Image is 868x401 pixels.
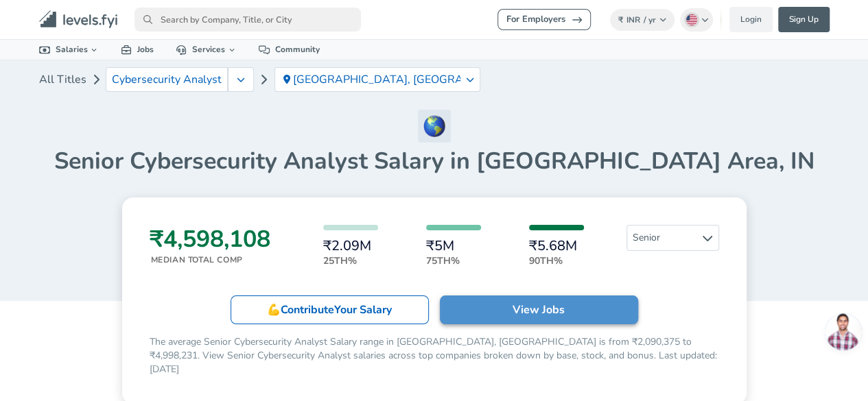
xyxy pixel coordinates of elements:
[778,7,830,32] a: Sign Up
[686,14,697,25] img: English (US)
[231,295,429,324] a: 💪ContributeYour Salary
[825,313,862,350] div: Open chat
[618,14,623,25] span: ₹
[680,8,713,32] button: English (US)
[497,9,591,30] a: For Employers
[293,73,460,86] p: [GEOGRAPHIC_DATA], [GEOGRAPHIC_DATA]
[627,226,718,250] span: Senior
[529,254,584,268] p: 90th%
[323,254,378,268] p: 25th%
[23,5,846,34] nav: primary
[151,254,270,266] p: Median Total Comp
[110,40,165,60] a: Jobs
[626,14,640,25] span: INR
[323,239,378,254] h6: ₹2.09M
[418,110,451,143] img: Cybersecurity Analyst Icon
[248,40,331,60] a: Community
[644,14,656,25] span: / yr
[150,335,719,376] p: The average Senior Cybersecurity Analyst Salary range in [GEOGRAPHIC_DATA], [GEOGRAPHIC_DATA] is ...
[529,239,584,254] h6: ₹5.68M
[426,239,481,254] h6: ₹5M
[134,8,361,32] input: Search by Company, Title, or City
[28,40,110,60] a: Salaries
[106,67,228,92] a: Cybersecurity Analyst
[729,7,773,32] a: Login
[267,302,392,318] p: 💪 Contribute
[165,40,248,60] a: Services
[513,302,565,318] p: View Jobs
[112,73,222,86] span: Cybersecurity Analyst
[610,9,675,31] button: ₹INR/ yr
[150,225,270,254] h3: ₹4,598,108
[440,295,638,324] a: View Jobs
[426,254,481,268] p: 75th%
[39,66,86,93] a: All Titles
[334,302,392,317] span: Your Salary
[39,147,830,175] h1: Senior Cybersecurity Analyst Salary in [GEOGRAPHIC_DATA] Area, IN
